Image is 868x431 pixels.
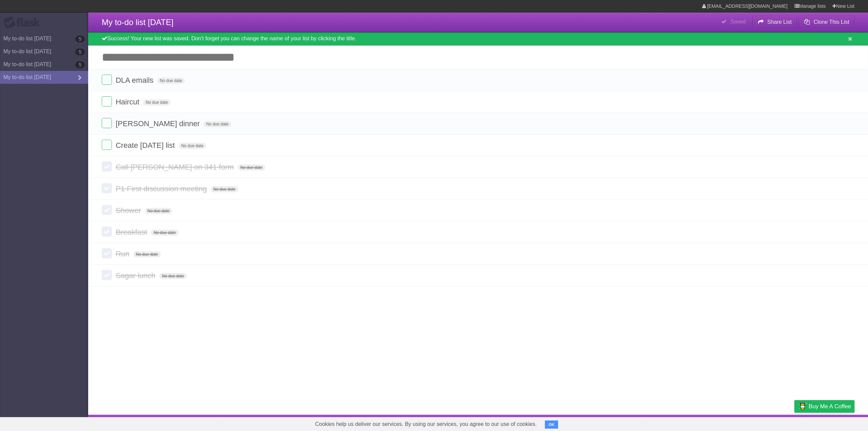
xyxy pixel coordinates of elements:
[88,32,868,45] div: Success! Your new list was saved. Don't forget you can change the name of your list by clicking t...
[102,227,112,237] label: Done
[116,250,131,258] span: Run
[767,19,792,25] b: Share List
[102,270,112,280] label: Done
[798,400,807,412] img: Buy me a coffee
[116,119,201,128] span: [PERSON_NAME] dinner
[145,208,172,214] span: No due date
[151,230,178,236] span: No due date
[102,75,112,85] label: Done
[752,16,797,28] button: Share List
[75,61,85,68] b: 5
[143,99,171,105] span: No due date
[812,416,854,429] a: Suggest a feature
[727,416,754,429] a: Developers
[102,248,112,258] label: Done
[102,118,112,128] label: Done
[238,164,265,171] span: No due date
[308,417,544,431] span: Cookies help us deliver our services. By using our services, you agree to our use of cookies.
[545,420,558,429] button: OK
[179,143,206,149] span: No due date
[75,48,85,55] b: 5
[763,416,777,429] a: Terms
[133,251,161,257] span: No due date
[102,96,112,106] label: Done
[116,141,176,150] span: Create [DATE] list
[116,228,149,236] span: Breakfast
[3,17,44,29] div: Flask
[116,76,155,84] span: DLA emails
[116,184,209,193] span: P1 First discussion meeting
[102,161,112,172] label: Done
[809,400,851,412] span: Buy me a coffee
[102,140,112,150] label: Done
[116,271,157,280] span: Sagar lunch
[203,121,231,127] span: No due date
[730,19,746,24] b: Saved
[102,18,174,27] span: My to-do list [DATE]
[75,36,85,42] b: 5
[102,183,112,193] label: Done
[116,206,143,215] span: Shower
[704,416,718,429] a: About
[798,16,854,28] button: Clone This List
[211,186,238,192] span: No due date
[813,19,849,25] b: Clone This List
[157,78,185,84] span: No due date
[786,416,803,429] a: Privacy
[794,400,854,413] a: Buy me a coffee
[102,205,112,215] label: Done
[159,273,187,279] span: No due date
[116,98,141,106] span: Haircut
[116,163,235,171] span: Call [PERSON_NAME] on 341 form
